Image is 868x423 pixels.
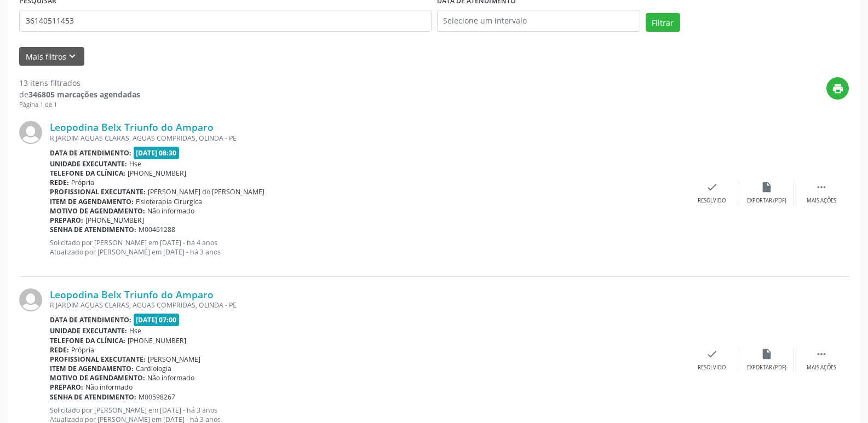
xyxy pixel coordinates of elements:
[807,364,836,372] div: Mais ações
[139,225,175,234] span: M00461288
[50,315,131,325] b: Data de atendimento:
[50,373,145,383] b: Motivo de agendamento:
[50,336,125,345] b: Telefone da clínica:
[129,159,141,169] span: Hse
[136,197,202,206] span: Fisioterapia Cirurgica
[50,364,134,373] b: Item de agendamento:
[19,47,84,66] button: Mais filtroskeyboard_arrow_down
[71,345,94,355] span: Própria
[134,147,180,159] span: [DATE] 08:30
[128,336,186,345] span: [PHONE_NUMBER]
[646,13,680,32] button: Filtrar
[147,206,194,216] span: Não informado
[50,392,136,402] b: Senha de atendimento:
[815,348,827,360] i: 
[832,83,844,95] i: print
[50,134,685,143] div: R JARDIM AGUAS CLARAS, AGUAS COMPRIDAS, OLINDA - PE
[19,288,42,311] img: img
[129,326,141,335] span: Hse
[50,238,685,257] p: Solicitado por [PERSON_NAME] em [DATE] - há 4 anos Atualizado por [PERSON_NAME] em [DATE] - há 3 ...
[50,326,127,335] b: Unidade executante:
[50,383,83,392] b: Preparo:
[148,187,265,196] span: [PERSON_NAME] do [PERSON_NAME]
[50,169,125,178] b: Telefone da clínica:
[761,348,773,360] i: insert_drive_file
[50,345,69,355] b: Rede:
[698,197,726,205] div: Resolvido
[50,178,69,187] b: Rede:
[128,169,186,178] span: [PHONE_NUMBER]
[19,89,140,100] div: de
[134,314,180,326] span: [DATE] 07:00
[50,148,131,158] b: Data de atendimento:
[147,373,194,383] span: Não informado
[761,181,773,193] i: insert_drive_file
[50,288,214,300] a: Leopodina Belx Triunfo do Amparo
[50,121,214,133] a: Leopodina Belx Triunfo do Amparo
[19,121,42,144] img: img
[85,216,144,225] span: [PHONE_NUMBER]
[19,100,140,109] div: Página 1 de 1
[28,89,140,100] strong: 346805 marcações agendadas
[50,225,136,234] b: Senha de atendimento:
[698,364,726,372] div: Resolvido
[815,181,827,193] i: 
[50,300,685,310] div: R JARDIM AGUAS CLARAS, AGUAS COMPRIDAS, OLINDA - PE
[50,355,146,364] b: Profissional executante:
[706,181,718,193] i: check
[50,216,83,225] b: Preparo:
[71,178,94,187] span: Própria
[66,50,78,62] i: keyboard_arrow_down
[136,364,171,373] span: Cardiologia
[148,355,200,364] span: [PERSON_NAME]
[50,206,145,216] b: Motivo de agendamento:
[139,392,175,402] span: M00598267
[747,197,786,205] div: Exportar (PDF)
[50,159,127,169] b: Unidade executante:
[706,348,718,360] i: check
[807,197,836,205] div: Mais ações
[437,10,640,32] input: Selecione um intervalo
[85,383,133,392] span: Não informado
[50,187,146,196] b: Profissional executante:
[19,10,432,32] input: Nome, código do beneficiário ou CPF
[826,77,849,100] button: print
[747,364,786,372] div: Exportar (PDF)
[50,197,134,206] b: Item de agendamento:
[19,77,140,89] div: 13 itens filtrados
